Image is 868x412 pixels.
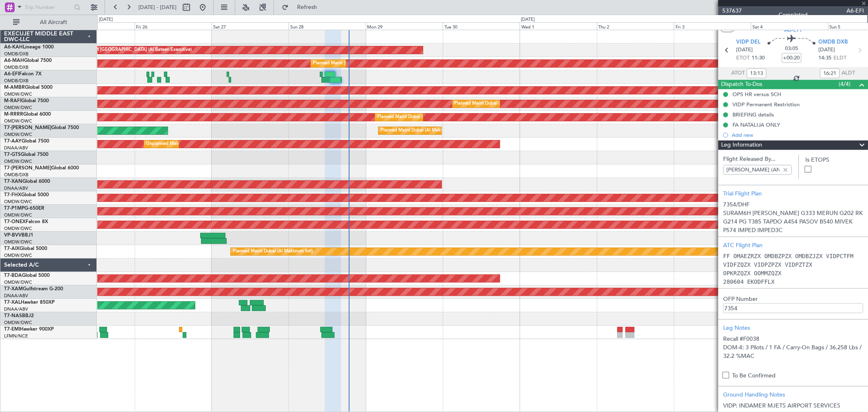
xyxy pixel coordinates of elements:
span: OMDB DXB [818,38,848,46]
span: [DATE] [736,46,753,54]
span: ATOT [731,69,745,77]
div: [DATE] [99,16,113,23]
input: Type something... [726,164,780,176]
a: M-RRRRGlobal 6000 [4,112,51,117]
label: Is ETOPS [805,156,863,164]
div: Mon 29 [366,22,443,30]
a: T7-P1MPG-650ER [4,206,44,211]
span: M-AMBR [4,85,25,90]
a: M-RAFIGlobal 7500 [4,99,49,103]
div: Ground Handling Notes [723,390,863,399]
label: To Be Confirmed [732,371,776,380]
span: T7-GTS [4,152,21,157]
span: T7-[PERSON_NAME] [4,166,51,171]
div: Fri 26 [135,22,212,30]
div: Planned Maint Dubai (Al Maktoum Intl) [380,125,461,137]
a: OMDW/DWC [4,118,32,124]
a: OMDB/DXB [4,64,28,70]
span: VIDP DEL [736,38,761,46]
span: (4/4) [839,80,851,88]
a: LFMN/NCE [4,333,28,339]
div: Add new [732,131,864,138]
label: OFP Number [723,295,863,303]
div: Unplanned Maint [GEOGRAPHIC_DATA] (Al Maktoum Intl) [146,138,267,150]
a: T7-XANGlobal 6000 [4,179,50,184]
a: T7-FHXGlobal 5000 [4,193,49,197]
span: Leg Information [721,140,762,150]
span: T7-XAM [4,287,23,291]
a: M-AMBRGlobal 5000 [4,85,52,90]
div: ATC Flight Plan [723,241,863,250]
div: Wed 1 [520,22,597,30]
button: Refresh [278,1,327,14]
span: Refresh [290,4,324,10]
a: OMDW/DWC [4,252,32,259]
a: OMDW/DWC [4,105,32,111]
span: T7-EMI [4,327,20,332]
a: T7-XAMGulfstream G-200 [4,287,63,291]
span: 03:05 [785,45,798,53]
a: T7-AIXGlobal 5000 [4,246,47,251]
a: DNAA/ABV [4,185,28,191]
a: OMDW/DWC [4,158,32,164]
span: [DATE] - [DATE] [138,4,177,11]
div: OPS HR versus SCH [732,91,781,98]
div: Sat 27 [212,22,289,30]
code: FF OMAEZRZX OMDBZPZX OMDBZJZX VIDPCTFM VIDFZQZX VIDPZPZX VIDPZTZX [723,253,853,268]
span: A6-MAH [4,58,24,63]
a: OMDW/DWC [4,199,32,205]
span: T7-AIX [4,246,20,251]
span: ETOT [736,54,750,62]
a: T7-AAYGlobal 7500 [4,139,49,144]
p: DOM-4: 3 Pilots / 1 FA / Carry-On Bags / 36,258 Lbs / 32.2 %MAC [723,343,863,360]
span: M-RRRR [4,112,23,117]
span: Flight Released By... [723,155,792,163]
a: OMDB/DXB [4,172,28,178]
a: T7-BDAGlobal 5000 [4,273,50,278]
a: T7-XALHawker 850XP [4,300,55,305]
a: DNAA/ABV [4,293,28,299]
a: DNAA/ABV [4,306,28,312]
span: 11:30 [752,54,765,62]
a: OMDW/DWC [4,239,32,245]
span: T7-[PERSON_NAME] [4,125,51,130]
div: Planned Maint Dubai (Al Maktoum Intl) [455,98,535,110]
div: Planned Maint Dubai (Al Maktoum Intl) [377,111,457,123]
span: VP-BVV [4,233,22,238]
code: OPKRZQZX OOMMZQZX [723,270,781,276]
a: OMDW/DWC [4,320,32,326]
p: Recall #F0038 [723,335,863,343]
a: OMDW/DWC [4,131,32,138]
div: Sat 4 [751,22,828,30]
span: T7-FHX [4,193,21,197]
a: DNAA/ABV [4,145,28,151]
a: OMDW/DWC [4,212,32,218]
span: T7-XAN [4,179,22,184]
span: A6-EFI [4,72,19,77]
a: OMDW/DWC [4,91,32,97]
span: All Aircraft [21,20,86,25]
span: M-RAFI [4,99,21,103]
div: Completed [778,11,808,20]
div: Sun 28 [289,22,365,30]
span: T7-AAY [4,139,22,144]
span: ELDT [833,54,846,62]
a: T7-GTSGlobal 7500 [4,152,48,157]
div: [DATE] [521,16,535,23]
a: T7-[PERSON_NAME]Global 7500 [4,125,79,130]
a: T7-[PERSON_NAME]Global 6000 [4,166,79,171]
span: A6-KAH [4,45,23,50]
span: T7-BDA [4,273,22,278]
div: Leg Notes [723,324,863,332]
div: Fri 3 [674,22,751,30]
a: T7-EMIHawker 900XP [4,327,54,332]
div: Planned Maint [GEOGRAPHIC_DATA] ([GEOGRAPHIC_DATA] Intl) [313,57,449,70]
span: 14:35 [818,54,831,62]
a: OMDB/DXB [4,78,28,84]
a: OMDB/DXB [4,51,28,57]
a: T7-NASBBJ2 [4,313,34,318]
span: 537637 [722,7,742,15]
div: VIDP Permanent Restriction [732,101,800,108]
span: T7-ONEX [4,219,26,224]
div: 7354/DHF SURAM6H [PERSON_NAME] G333 MERUN G202 RK G214 PG T385 TAPDO A454 PASOV B540 MIVEK P574 I... [723,198,863,232]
